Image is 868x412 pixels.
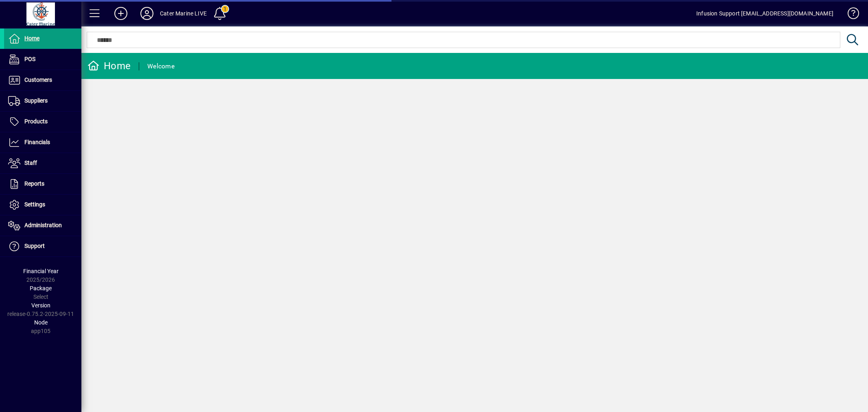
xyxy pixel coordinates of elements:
[842,2,858,28] a: Knowledge Base
[4,153,81,173] a: Staff
[4,49,81,70] a: POS
[4,174,81,194] a: Reports
[4,70,81,90] a: Customers
[696,7,833,20] div: Infusion Support [EMAIL_ADDRESS][DOMAIN_NAME]
[30,285,52,291] span: Package
[4,195,81,215] a: Settings
[34,319,48,326] span: Node
[24,97,48,104] span: Suppliers
[24,243,45,249] span: Support
[24,180,44,187] span: Reports
[87,59,131,72] div: Home
[4,112,81,132] a: Products
[24,160,37,166] span: Staff
[23,268,59,274] span: Financial Year
[108,6,134,21] button: Add
[134,6,160,21] button: Profile
[4,236,81,256] a: Support
[24,201,45,208] span: Settings
[24,56,35,62] span: POS
[24,222,62,228] span: Administration
[24,77,52,83] span: Customers
[4,91,81,111] a: Suppliers
[24,139,50,145] span: Financials
[147,60,175,73] div: Welcome
[24,35,39,42] span: Home
[31,302,50,309] span: Version
[160,7,207,20] div: Cater Marine LIVE
[24,118,48,125] span: Products
[4,215,81,236] a: Administration
[4,132,81,153] a: Financials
